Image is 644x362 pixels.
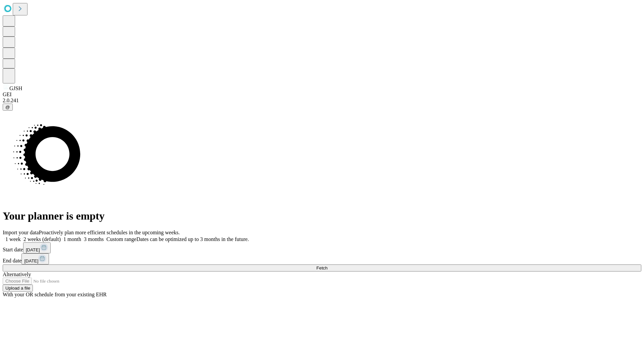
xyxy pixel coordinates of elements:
button: [DATE] [21,253,49,264]
div: Start date [3,242,641,253]
span: Custom range [106,236,136,242]
span: [DATE] [26,247,40,252]
span: With your OR schedule from your existing EHR [3,292,107,297]
span: 1 month [63,236,81,242]
div: End date [3,253,641,264]
button: Fetch [3,264,641,271]
span: 1 week [5,236,21,242]
span: Dates can be optimized up to 3 months in the future. [137,236,249,242]
h1: Your planner is empty [3,210,641,222]
div: GEI [3,92,641,98]
span: 3 months [84,236,104,242]
span: [DATE] [24,258,38,263]
span: Alternatively [3,271,31,277]
span: @ [5,105,10,110]
span: GJSH [9,85,22,91]
button: @ [3,104,13,111]
div: 2.0.241 [3,98,641,104]
span: 2 weeks (default) [23,236,61,242]
span: Import your data [3,230,39,235]
span: Proactively plan more efficient schedules in the upcoming weeks. [39,230,180,235]
button: [DATE] [23,242,51,253]
span: Fetch [316,265,327,270]
button: Upload a file [3,285,33,292]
